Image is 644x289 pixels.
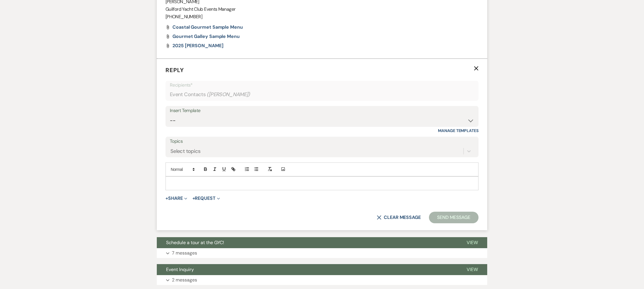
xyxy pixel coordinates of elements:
[192,196,220,201] button: Request
[172,43,223,48] a: 2025 [PERSON_NAME]
[457,237,487,248] button: View
[170,147,201,155] div: Select topics
[166,266,194,272] span: Event Inquiry
[172,276,197,284] p: 2 messages
[157,275,487,285] button: 2 messages
[165,196,168,201] span: +
[172,34,240,39] a: Gourmet Galley Sample Menu
[157,264,457,275] button: Event Inquiry
[192,196,195,201] span: +
[467,266,478,272] span: View
[467,239,478,246] span: View
[166,239,224,246] span: Schedule a tour at the GYC!
[172,24,243,30] span: Coastal Gourmet Sample Menu
[172,43,223,49] span: 2025 [PERSON_NAME]
[207,91,250,98] span: ( [PERSON_NAME] )
[170,137,474,146] label: Topics
[172,249,197,257] p: 7 messages
[170,107,474,115] div: Insert Template
[438,128,479,133] a: Manage Templates
[172,33,240,39] span: Gourmet Galley Sample Menu
[377,215,421,220] button: Clear message
[165,6,479,13] p: Guilford Yacht Club Events Manager
[165,196,187,201] button: Share
[165,13,479,21] p: [PHONE_NUMBER]
[457,264,487,275] button: View
[170,81,474,89] p: Recipients*
[170,89,474,100] div: Event Contacts
[429,212,479,223] button: Send Message
[165,66,184,74] span: Reply
[157,248,487,258] button: 7 messages
[157,237,457,248] button: Schedule a tour at the GYC!
[172,25,243,30] a: Coastal Gourmet Sample Menu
